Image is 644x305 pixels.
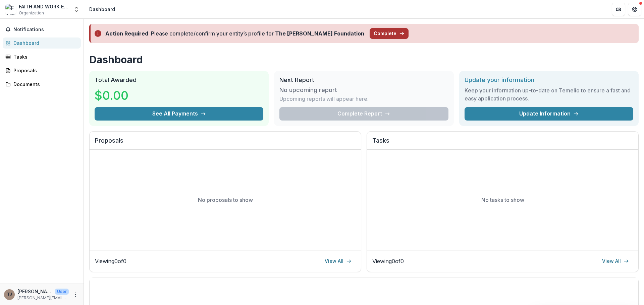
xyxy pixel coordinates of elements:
[13,40,75,47] div: Dashboard
[13,81,75,88] div: Documents
[95,257,126,265] p: Viewing 0 of 0
[465,76,633,84] h2: Update your information
[13,67,75,74] div: Proposals
[95,86,145,104] h3: $0.00
[321,256,356,266] a: View All
[465,86,633,102] h3: Keep your information up-to-date on Temelio to ensure a fast and easy application process.
[372,137,633,150] h2: Tasks
[17,295,69,301] p: [PERSON_NAME][EMAIL_ADDRESS][DOMAIN_NAME]
[105,29,148,37] div: Action Required
[72,3,81,16] button: Open entity switcher
[275,30,364,37] strong: The [PERSON_NAME] Foundation
[279,76,448,84] h2: Next Report
[370,28,409,39] button: Complete
[3,79,81,90] a: Documents
[19,10,44,16] span: Organization
[17,288,52,295] p: [PERSON_NAME]
[89,6,115,13] div: Dashboard
[13,27,78,32] span: Notifications
[3,37,81,49] a: Dashboard
[87,4,118,14] nav: breadcrumb
[7,292,12,297] div: Tina Jasion
[151,29,364,37] div: Please complete/confirm your entity’s profile for
[598,256,633,266] a: View All
[95,137,356,150] h2: Proposals
[198,196,253,204] p: No proposals to show
[628,3,641,16] button: Get Help
[481,196,524,204] p: No tasks to show
[19,3,69,10] div: FAITH AND WORK ENTERPRISES INC
[5,4,16,15] img: FAITH AND WORK ENTERPRISES INC
[3,65,81,76] a: Proposals
[279,95,369,103] p: Upcoming reports will appear here.
[95,76,263,84] h2: Total Awarded
[3,51,81,62] a: Tasks
[95,107,263,121] button: See All Payments
[71,291,79,299] button: More
[3,24,81,35] button: Notifications
[279,86,337,94] h3: No upcoming report
[372,257,404,265] p: Viewing 0 of 0
[89,54,639,66] h1: Dashboard
[55,289,69,295] p: User
[612,3,625,16] button: Partners
[13,53,75,60] div: Tasks
[465,107,633,121] a: Update Information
